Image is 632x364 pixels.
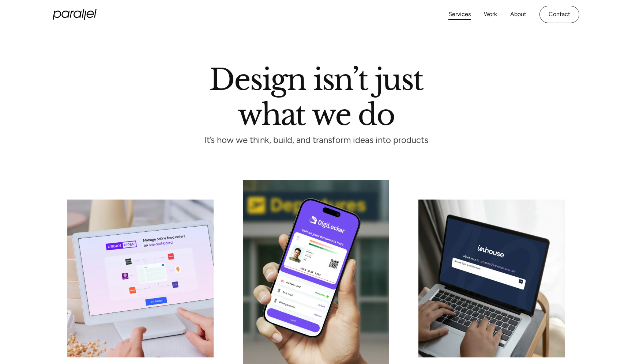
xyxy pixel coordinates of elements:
a: About [510,9,526,20]
a: home [53,9,97,20]
img: card-image [67,200,214,357]
p: It’s how we think, build, and transform ideas into products [191,137,441,143]
a: Work [484,9,497,20]
a: Services [448,9,471,20]
img: card-image [418,200,565,357]
a: Contact [539,6,579,23]
h1: Design isn’t just what we do [209,65,423,125]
